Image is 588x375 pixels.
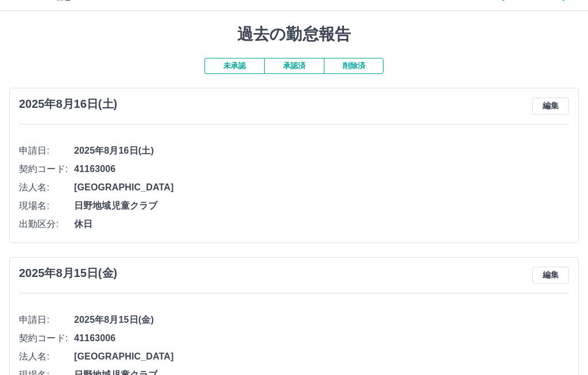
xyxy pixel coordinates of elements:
span: 出勤区分: [19,217,74,231]
span: 法人名: [19,181,74,194]
span: 41163006 [74,162,569,176]
button: 未承認 [204,58,264,74]
span: [GEOGRAPHIC_DATA] [74,181,569,194]
span: 日野地域児童クラブ [74,199,569,213]
h3: 2025年8月16日(土) [19,97,117,111]
span: 2025年8月15日(金) [74,313,569,327]
button: 編集 [532,97,569,115]
span: 契約コード: [19,331,74,345]
button: 削除済 [324,58,384,74]
span: 法人名: [19,350,74,364]
span: [GEOGRAPHIC_DATA] [74,350,569,364]
button: 承認済 [264,58,324,74]
span: 申請日: [19,313,74,327]
span: 申請日: [19,144,74,158]
button: 編集 [532,267,569,284]
span: 現場名: [19,199,74,213]
span: 2025年8月16日(土) [74,144,569,158]
span: 契約コード: [19,162,74,176]
span: 41163006 [74,331,569,345]
span: 休日 [74,217,569,231]
h3: 2025年8月15日(金) [19,267,117,280]
h1: 過去の勤怠報告 [9,25,579,44]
